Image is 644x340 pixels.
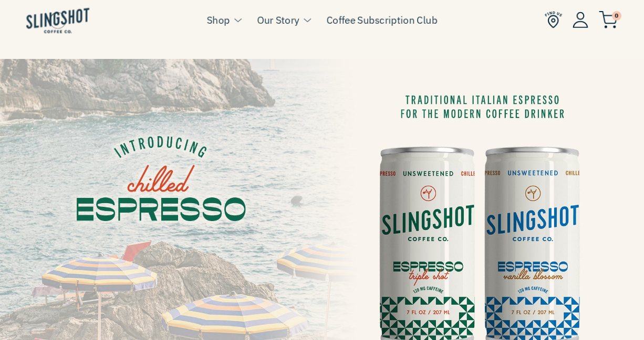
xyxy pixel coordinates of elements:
[599,14,618,26] a: 0
[207,12,230,28] a: Shop
[545,11,562,28] img: Find Us
[327,12,438,28] a: Coffee Subscription Club
[612,11,621,21] span: 0
[573,12,588,28] img: Account
[599,11,618,28] img: cart
[257,12,299,28] a: Our Story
